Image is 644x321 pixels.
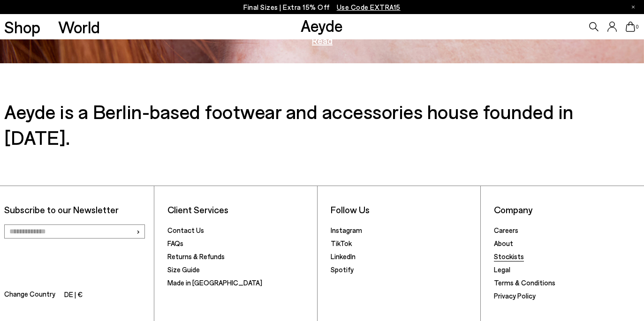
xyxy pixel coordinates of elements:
[4,19,40,35] a: Shop
[494,226,518,234] a: Careers
[494,204,639,216] li: Company
[312,36,333,45] a: Read
[4,288,55,302] span: Change Country
[331,265,354,274] a: Spotify
[136,224,140,238] span: ›
[331,239,352,247] a: TikTok
[4,98,639,150] h3: Aeyde is a Berlin-based footwear and accessories house founded in [DATE].
[167,278,262,287] a: Made in [GEOGRAPHIC_DATA]
[64,289,83,302] li: DE | €
[301,15,343,35] a: Aeyde
[635,24,640,30] span: 0
[337,3,401,11] span: Navigate to /collections/ss25-final-sizes
[626,22,635,32] a: 0
[243,1,401,13] p: Final Sizes | Extra 15% Off
[167,226,204,234] a: Contact Us
[494,252,524,261] a: Stockists
[167,239,183,247] a: FAQs
[494,291,536,300] a: Privacy Policy
[331,226,362,234] a: Instagram
[494,265,510,274] a: Legal
[494,239,513,247] a: About
[4,204,149,216] p: Subscribe to our Newsletter
[58,19,100,35] a: World
[167,204,312,216] li: Client Services
[331,204,476,216] li: Follow Us
[167,252,225,261] a: Returns & Refunds
[331,252,356,261] a: LinkedIn
[494,278,555,287] a: Terms & Conditions
[167,265,200,274] a: Size Guide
